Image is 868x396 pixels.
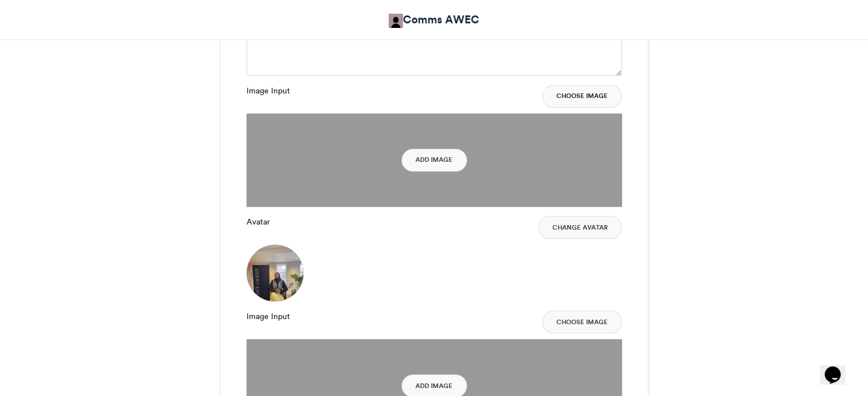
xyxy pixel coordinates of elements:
[247,85,290,97] label: Image Input
[247,244,304,301] img: 1759816197.654-b2dcae4267c1926e4edbba7f5065fdc4d8f11412.png
[542,311,622,333] button: Choose Image
[389,14,403,28] img: Comms AWEC
[389,11,479,28] a: Comms AWEC
[538,216,622,239] button: Change Avatar
[401,149,467,172] button: Add Image
[247,311,290,322] label: Image Input
[542,85,622,108] button: Choose Image
[247,216,270,228] label: Avatar
[820,350,857,385] iframe: chat widget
